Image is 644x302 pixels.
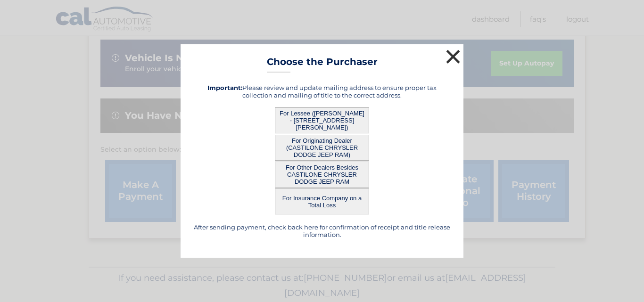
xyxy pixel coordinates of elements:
[192,84,452,99] h5: Please review and update mailing address to ensure proper tax collection and mailing of title to ...
[275,162,369,188] button: For Other Dealers Besides CASTILONE CHRYSLER DODGE JEEP RAM
[267,56,378,73] h3: Choose the Purchaser
[275,107,369,133] button: For Lessee ([PERSON_NAME] - [STREET_ADDRESS][PERSON_NAME])
[275,135,369,161] button: For Originating Dealer (CASTILONE CHRYSLER DODGE JEEP RAM)
[444,47,462,66] button: ×
[192,223,452,238] h5: After sending payment, check back here for confirmation of receipt and title release information.
[207,84,242,91] strong: Important:
[275,188,369,214] button: For Insurance Company on a Total Loss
